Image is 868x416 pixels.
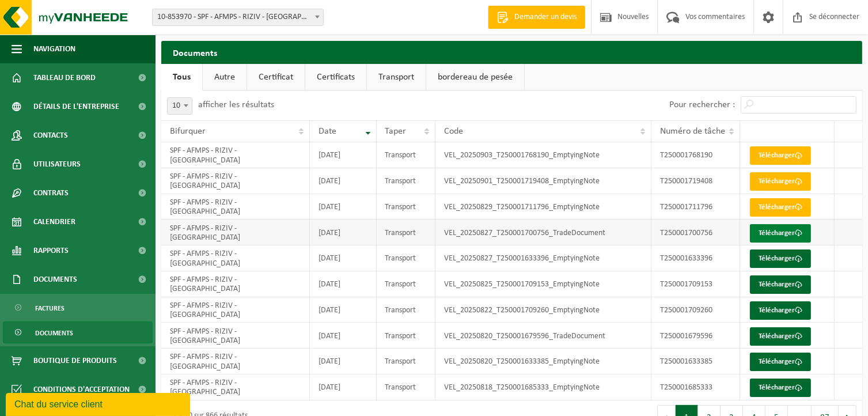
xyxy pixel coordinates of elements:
font: Détails de l'entreprise [33,103,119,111]
font: [DATE] [319,228,340,237]
font: Vos commentaires [685,13,745,21]
font: T250001679596 [660,331,712,340]
font: VEL_20250818_T250001685333_EmptyingNote [444,383,600,392]
font: Pour rechercher : [669,101,735,110]
font: T250001711796 [660,203,712,211]
font: SPF - AFMPS - RIZIV - [GEOGRAPHIC_DATA] [170,379,240,396]
font: [DATE] [319,203,340,211]
font: Documents [35,330,73,337]
font: Transport [385,280,416,289]
font: Télécharger [759,384,795,391]
span: 10 [168,98,192,114]
font: SPF - AFMPS - RIZIV - [GEOGRAPHIC_DATA] [170,198,240,216]
font: Transport [385,177,416,186]
font: Demander un devis [514,13,577,21]
a: Factures [3,297,153,319]
font: Transport [385,228,416,237]
font: T250001709153 [660,280,712,289]
font: Transport [385,151,416,160]
font: VEL_20250822_T250001709260_EmptyingNote [444,306,600,315]
font: VEL_20250820_T250001633385_EmptyingNote [444,357,600,366]
a: Télécharger [750,379,811,397]
a: Télécharger [750,275,811,294]
font: Calendrier [33,218,75,226]
font: Télécharger [759,281,795,288]
font: T250001685333 [660,383,712,392]
a: Télécharger [750,353,811,371]
font: Code [444,127,463,136]
font: Télécharger [759,332,795,340]
font: Documents [33,275,77,284]
font: Date [319,127,336,136]
font: Numéro de tâche [660,127,725,136]
font: Autre [214,73,235,82]
span: 10-853970 - SPF - AFMPS - RIZIV - BRUXELLES [152,9,324,26]
font: Télécharger [759,177,795,185]
font: Télécharger [759,203,795,211]
font: Télécharger [759,358,795,365]
font: [DATE] [319,254,340,263]
font: SPF - AFMPS - RIZIV - [GEOGRAPHIC_DATA] [170,301,240,319]
font: [DATE] [319,177,340,186]
font: VEL_20250829_T250001711796_EmptyingNote [444,203,600,211]
font: VEL_20250825_T250001709153_EmptyingNote [444,280,600,289]
font: Bifurquer [170,127,206,136]
font: T250001633396 [660,254,712,263]
font: Certificats [317,73,355,82]
font: Transport [385,203,416,211]
font: Transport [385,306,416,315]
font: 10 [172,101,180,110]
font: Factures [35,305,65,312]
font: VEL_20250903_T250001768190_EmptyingNote [444,151,600,160]
a: Télécharger [750,224,811,243]
font: T250001719408 [660,177,712,186]
font: Conditions d'acceptation [33,385,130,394]
font: SPF - AFMPS - RIZIV - [GEOGRAPHIC_DATA] [170,224,240,241]
font: SPF - AFMPS - RIZIV - [GEOGRAPHIC_DATA] [170,249,240,267]
font: SPF - AFMPS - RIZIV - [GEOGRAPHIC_DATA] [170,146,240,164]
font: Tous [173,73,191,82]
font: [DATE] [319,306,340,315]
font: T250001709260 [660,306,712,315]
font: Certificat [259,73,293,82]
a: Télécharger [750,146,811,165]
a: Télécharger [750,327,811,346]
span: 10-853970 - SPF - AFMPS - RIZIV - BRUXELLES [153,9,323,25]
font: Se déconnecter [809,13,859,21]
a: Télécharger [750,198,811,217]
font: VEL_20250901_T250001719408_EmptyingNote [444,177,600,186]
font: Boutique de produits [33,357,117,365]
font: Transport [385,331,416,340]
font: [DATE] [319,280,340,289]
font: Contrats [33,189,69,198]
font: Transport [385,254,416,263]
font: [DATE] [319,383,340,392]
font: T250001768190 [660,151,712,160]
font: VEL_20250827_T250001700756_TradeDocument [444,228,605,237]
a: Télécharger [750,172,811,191]
span: 10 [167,97,192,115]
font: SPF - AFMPS - RIZIV - [GEOGRAPHIC_DATA] [170,275,240,293]
font: T250001633385 [660,357,712,366]
font: [DATE] [319,331,340,340]
font: 10-853970 - SPF - AFMPS - RIZIV - [GEOGRAPHIC_DATA] [157,13,336,21]
font: SPF - AFMPS - RIZIV - [GEOGRAPHIC_DATA] [170,327,240,345]
font: Documents [173,49,217,58]
font: Nouvelles [617,13,649,21]
font: Télécharger [759,229,795,237]
font: VEL_20250820_T250001679596_TradeDocument [444,331,605,340]
iframe: widget de discussion [6,391,192,416]
font: Tableau de bord [33,74,96,82]
font: [DATE] [319,151,340,160]
font: Utilisateurs [33,160,81,169]
font: Transport [378,73,414,82]
a: Documents [3,322,153,343]
font: SPF - AFMPS - RIZIV - [GEOGRAPHIC_DATA] [170,353,240,370]
font: Télécharger [759,307,795,314]
font: Transport [385,357,416,366]
font: Télécharger [759,152,795,159]
font: Transport [385,383,416,392]
font: Rapports [33,247,69,255]
font: Télécharger [759,255,795,262]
